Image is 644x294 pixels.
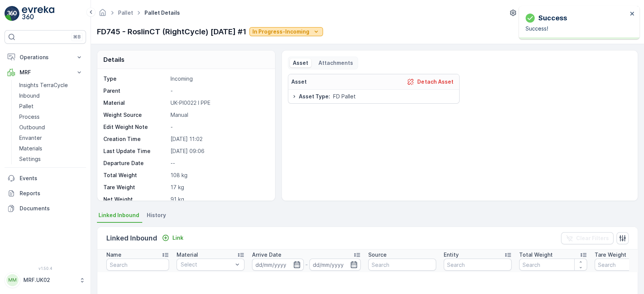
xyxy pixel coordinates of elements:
[171,135,267,143] p: [DATE] 11:02
[103,123,168,131] p: Edit Weight Note
[519,259,587,271] input: Search
[147,211,166,219] span: History
[16,80,86,90] a: Insights TerraCycle
[19,92,40,100] p: Inbound
[118,9,133,16] a: Pallet
[171,159,267,167] p: --
[20,190,83,197] p: Reports
[444,259,512,271] input: Search
[106,233,157,243] p: Linked Inbound
[5,266,86,271] span: v 1.50.4
[103,171,168,179] p: Total Weight
[404,77,456,86] button: Detach Asset
[181,261,233,268] p: Select
[16,112,86,122] a: Process
[16,90,86,101] a: Inbound
[16,122,86,133] a: Outbound
[561,232,613,244] button: Clear Filters
[171,87,267,95] p: -
[103,99,168,107] p: Material
[23,276,75,284] p: MRF.UK02
[417,78,453,86] p: Detach Asset
[5,65,86,80] button: MRF
[249,27,323,36] button: In Progress-Incoming
[19,124,45,131] p: Outbound
[630,11,635,18] button: close
[595,251,626,259] p: Tare Weight
[16,154,86,164] a: Settings
[171,196,267,203] p: 91 kg
[98,211,139,219] span: Linked Inbound
[106,259,169,271] input: Search
[19,113,40,121] p: Process
[5,171,86,186] a: Events
[19,81,68,89] p: Insights TerraCycle
[333,93,356,100] span: FD Pallet
[171,99,267,107] p: UK-PI0022 I PPE
[103,55,124,64] p: Details
[20,54,71,61] p: Operations
[171,111,267,119] p: Manual
[16,101,86,112] a: Pallet
[291,78,307,86] p: Asset
[143,9,181,17] span: Pallet Details
[20,175,83,182] p: Events
[103,196,168,203] p: Net Weight
[19,134,42,142] p: Envanter
[171,171,267,179] p: 108 kg
[6,274,18,286] div: MM
[526,25,627,32] p: Success!
[5,201,86,216] a: Documents
[305,260,308,269] p: -
[98,11,107,18] a: Homepage
[171,123,267,131] p: -
[106,251,121,259] p: Name
[19,155,41,163] p: Settings
[103,159,168,167] p: Departure Date
[103,184,168,191] p: Tare Weight
[20,205,83,212] p: Documents
[5,6,20,21] img: logo
[16,143,86,154] a: Materials
[368,259,436,271] input: Search
[252,259,304,271] input: dd/mm/yyyy
[103,147,168,155] p: Last Update Time
[171,147,267,155] p: [DATE] 09:06
[103,135,168,143] p: Creation Time
[5,272,86,288] button: MMMRF.UK02
[159,233,186,242] button: Link
[103,111,168,119] p: Weight Source
[19,145,42,152] p: Materials
[19,103,34,110] p: Pallet
[22,6,54,21] img: logo_light-DOdMpM7g.png
[538,13,567,23] p: Success
[444,251,459,259] p: Entity
[103,87,168,95] p: Parent
[299,93,330,100] span: Asset Type :
[293,59,308,67] p: Asset
[16,133,86,143] a: Envanter
[576,234,609,242] p: Clear Filters
[252,251,281,259] p: Arrive Date
[5,50,86,65] button: Operations
[368,251,387,259] p: Source
[73,34,81,40] p: ⌘B
[171,184,267,191] p: 17 kg
[97,26,246,37] p: FD745 - RoslinCT (RightCycle) [DATE] #1
[172,234,183,242] p: Link
[5,186,86,201] a: Reports
[252,28,309,35] p: In Progress-Incoming
[317,59,353,67] p: Attachments
[177,251,198,259] p: Material
[519,251,553,259] p: Total Weight
[309,259,361,271] input: dd/mm/yyyy
[171,75,267,83] p: Incoming
[20,69,71,76] p: MRF
[103,75,168,83] p: Type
